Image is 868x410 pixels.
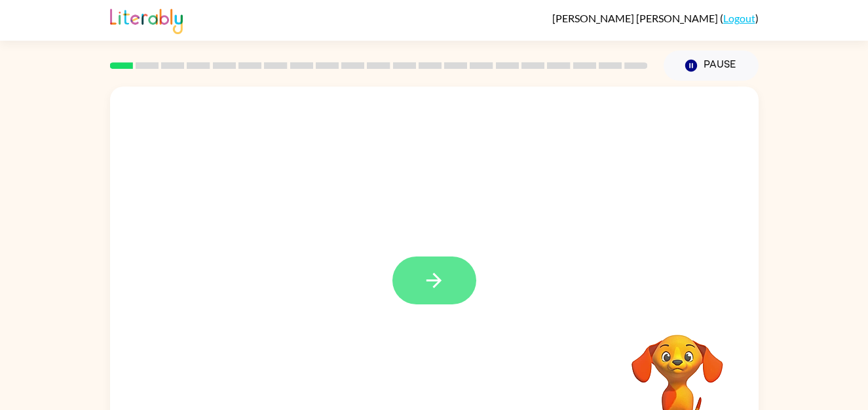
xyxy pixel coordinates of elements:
[664,51,759,81] button: Pause
[552,12,759,24] div: ( )
[723,12,755,24] a: Logout
[552,12,720,24] span: [PERSON_NAME] [PERSON_NAME]
[110,5,183,34] img: Literably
